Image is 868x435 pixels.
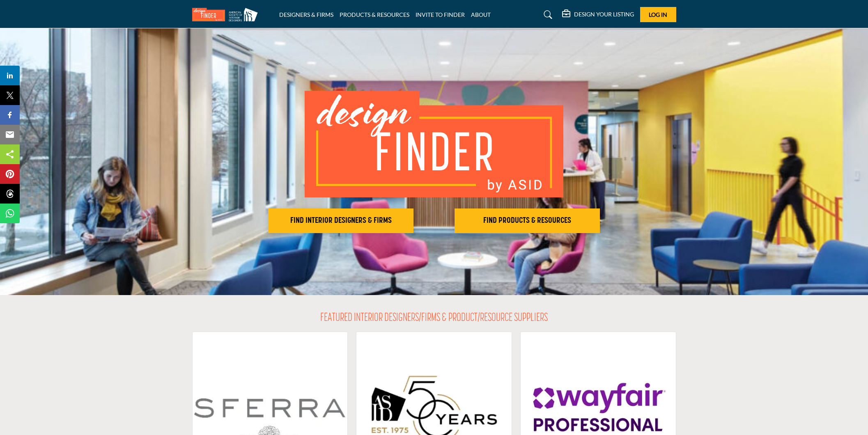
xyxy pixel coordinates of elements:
[305,91,563,197] img: image
[192,8,262,21] img: Site Logo
[268,208,413,233] button: FIND INTERIOR DESIGNERS & FIRMS
[471,11,491,18] a: ABOUT
[416,11,465,18] a: INVITE TO FINDER
[640,7,676,22] button: Log In
[457,216,597,226] h2: FIND PRODUCTS & RESOURCES
[455,208,600,233] button: FIND PRODUCTS & RESOURCES
[562,10,634,20] div: DESIGN YOUR LISTING
[340,11,409,18] a: PRODUCTS & RESOURCES
[320,311,548,325] h2: FEATURED INTERIOR DESIGNERS/FIRMS & PRODUCT/RESOURCE SUPPLIERS
[649,11,667,18] span: Log In
[574,11,634,18] h5: DESIGN YOUR LISTING
[271,216,411,226] h2: FIND INTERIOR DESIGNERS & FIRMS
[279,11,333,18] a: DESIGNERS & FIRMS
[536,8,558,21] a: Search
